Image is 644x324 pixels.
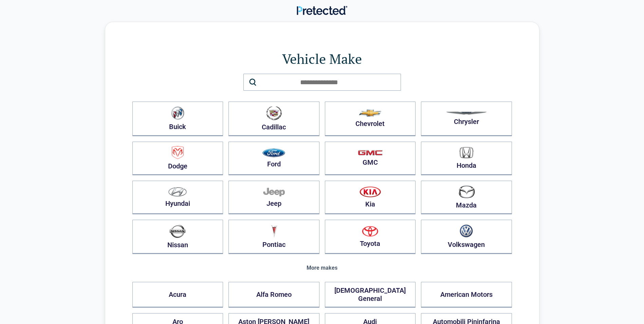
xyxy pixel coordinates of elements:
button: Chevrolet [325,102,416,136]
button: Volkswagen [421,220,512,254]
button: Honda [421,142,512,175]
button: Toyota [325,220,416,254]
button: Chrysler [421,102,512,136]
button: Nissan [132,220,223,254]
button: Dodge [132,142,223,175]
button: Pontiac [228,220,319,254]
button: Kia [325,181,416,214]
div: More makes [132,265,512,271]
button: Acura [132,282,223,308]
button: Ford [228,142,319,175]
button: Alfa Romeo [228,282,319,308]
button: Jeep [228,181,319,214]
button: Hyundai [132,181,223,214]
button: GMC [325,142,416,175]
button: Buick [132,102,223,136]
button: American Motors [421,282,512,308]
h1: Vehicle Make [132,49,512,68]
button: Cadillac [228,102,319,136]
button: [DEMOGRAPHIC_DATA] General [325,282,416,308]
button: Mazda [421,181,512,214]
